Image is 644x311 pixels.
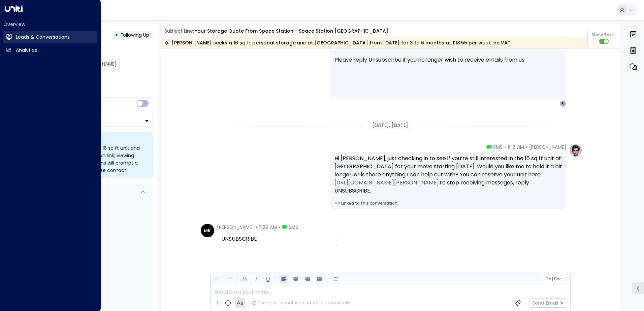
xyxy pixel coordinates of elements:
[526,144,527,150] span: •
[279,224,280,231] span: •
[542,276,564,282] button: Cc|Bcc
[16,34,70,41] h2: Leads & Conversations
[195,28,388,35] div: Your storage quote from Space Station - Space Station [GEOGRAPHIC_DATA]
[16,47,37,54] h2: Analytics
[545,277,561,281] span: Cc Bcc
[559,100,566,107] div: R
[224,275,233,283] button: Redo
[115,29,118,41] div: •
[217,224,254,231] span: [PERSON_NAME]
[569,144,582,157] img: profile-logo.png
[289,224,298,231] span: SMS
[164,28,194,34] span: Subject Line:
[121,32,149,38] span: Following Up
[334,200,562,206] a: Linked to this conversation
[3,31,97,43] a: Leads & Conversations
[256,224,257,231] span: •
[334,179,439,187] a: [URL][DOMAIN_NAME][PERSON_NAME]
[221,235,334,243] div: UNSUBSCRIBE
[334,154,562,195] div: Hi [PERSON_NAME], just checking in to see if you’re still interested in the 16 sq ft unit at [GEO...
[552,277,553,281] span: |
[369,120,411,130] div: [DATE], [DATE]
[3,44,97,57] a: Analytics
[3,21,97,28] h2: Overview
[164,39,511,46] div: [PERSON_NAME] seeks a 16 sq ft personal storage unit at [GEOGRAPHIC_DATA] from [DATE] for 3 to 6 ...
[592,32,616,38] span: Show Texts
[493,144,503,150] span: SMS
[259,224,277,231] span: 11:29 AM
[213,275,221,283] button: Undo
[508,144,524,150] span: 11:16 AM
[252,300,350,306] div: The agent signature is added automatically
[201,224,214,237] div: MR
[504,144,506,150] span: •
[529,144,566,150] span: [PERSON_NAME]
